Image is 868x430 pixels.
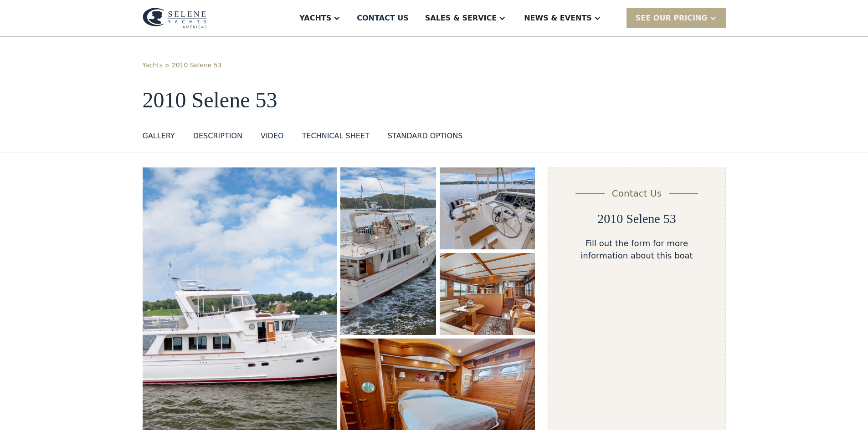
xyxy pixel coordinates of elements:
[440,253,535,335] a: open lightbox
[440,167,535,249] a: open lightbox
[597,211,676,227] h2: 2010 Selene 53
[299,13,331,24] div: Yachts
[143,8,207,29] img: logo
[143,131,175,142] div: GALLERY
[524,13,592,24] div: News & EVENTS
[627,8,726,28] div: SEE Our Pricing
[261,131,284,145] a: VIDEO
[636,13,708,24] div: SEE Our Pricing
[388,131,463,142] div: STANDARD OPTIONS
[164,61,170,70] div: >
[302,131,370,145] a: TECHNICAL SHEET
[143,131,175,145] a: GALLERY
[143,88,726,112] h1: 2010 Selene 53
[261,131,284,142] div: VIDEO
[563,237,710,262] div: Fill out the form for more information about this boat
[357,13,409,24] div: Contact US
[193,131,242,145] a: DESCRIPTION
[388,131,463,145] a: STANDARD OPTIONS
[172,61,222,70] a: 2010 Selene 53
[340,167,436,335] a: open lightbox
[612,187,662,200] div: Contact Us
[302,131,370,142] div: TECHNICAL SHEET
[425,13,497,24] div: Sales & Service
[143,61,163,70] a: Yachts
[193,131,242,142] div: DESCRIPTION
